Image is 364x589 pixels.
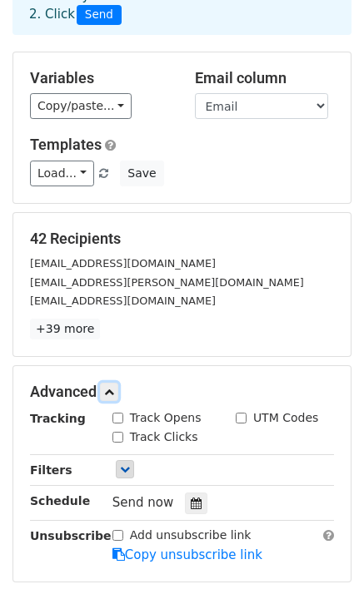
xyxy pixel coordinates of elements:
label: Track Clicks [130,428,198,446]
a: Load... [30,161,94,186]
strong: Filters [30,463,72,477]
h5: Email column [195,69,335,87]
a: +39 more [30,319,100,339]
small: [EMAIL_ADDRESS][PERSON_NAME][DOMAIN_NAME] [30,276,304,289]
label: Track Opens [130,409,202,427]
span: Send now [112,495,174,510]
strong: Tracking [30,412,86,425]
a: Copy unsubscribe link [112,547,262,562]
h5: 42 Recipients [30,230,334,248]
small: [EMAIL_ADDRESS][DOMAIN_NAME] [30,257,216,270]
label: UTM Codes [253,409,318,427]
button: Save [120,161,163,186]
a: Templates [30,136,102,153]
iframe: Chat Widget [281,509,364,589]
h5: Advanced [30,383,334,401]
span: Send [77,5,122,25]
a: Copy/paste... [30,93,132,119]
strong: Unsubscribe [30,529,112,542]
strong: Schedule [30,494,90,507]
small: [EMAIL_ADDRESS][DOMAIN_NAME] [30,294,216,307]
label: Add unsubscribe link [130,527,252,544]
h5: Variables [30,69,170,87]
